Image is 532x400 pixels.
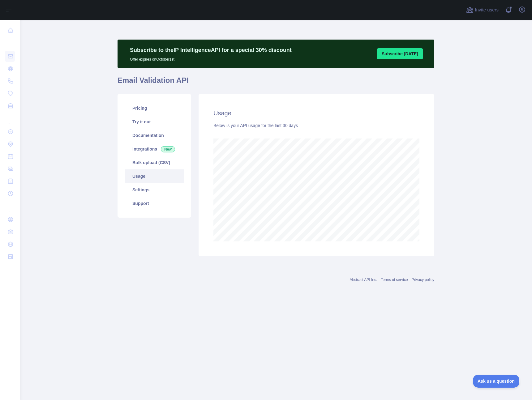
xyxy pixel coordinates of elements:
[125,101,184,115] a: Pricing
[125,169,184,183] a: Usage
[350,278,377,282] a: Abstract API Inc.
[118,75,434,90] h1: Email Validation API
[125,197,184,210] a: Support
[125,129,184,142] a: Documentation
[473,375,520,388] iframe: Toggle Customer Support
[475,6,499,14] span: Invite users
[5,200,15,213] div: ...
[130,46,292,54] p: Subscribe to the IP Intelligence API for a special 30 % discount
[213,109,419,117] h2: Usage
[130,54,292,62] p: Offer expires on October 1st.
[125,115,184,129] a: Try it out
[213,122,419,129] div: Below is your API usage for the last 30 days
[412,278,434,282] a: Privacy policy
[377,48,423,59] button: Subscribe [DATE]
[465,5,500,15] button: Invite users
[125,183,184,197] a: Settings
[125,142,184,156] a: Integrations New
[381,278,408,282] a: Terms of service
[125,156,184,169] a: Bulk upload (CSV)
[5,37,15,49] div: ...
[161,146,175,152] span: New
[5,113,15,125] div: ...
